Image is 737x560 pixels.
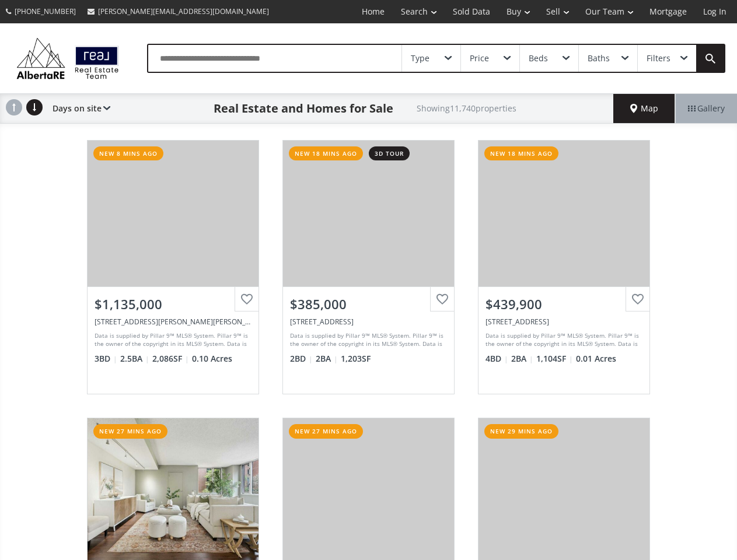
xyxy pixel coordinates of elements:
span: 1,104 SF [536,353,573,365]
h2: Showing 11,740 properties [417,104,516,113]
div: Price [470,54,489,62]
span: Gallery [688,103,725,114]
span: 0.10 Acres [192,353,232,365]
div: Data is supplied by Pillar 9™ MLS® System. Pillar 9™ is the owner of the copyright in its MLS® Sy... [485,331,640,349]
div: Gallery [675,94,737,123]
span: 2 BD [290,353,313,365]
a: new 18 mins ago$439,900[STREET_ADDRESS]Data is supplied by Pillar 9™ MLS® System. Pillar 9™ is th... [466,128,662,406]
div: 4311 7A Avenue SE, Calgary, AB T2A 3A6 [485,317,642,327]
div: Filters [647,54,670,62]
div: $385,000 [290,295,447,313]
div: $1,135,000 [95,295,252,313]
span: 2 BA [316,353,338,365]
span: [PHONE_NUMBER] [15,6,76,16]
div: Data is supplied by Pillar 9™ MLS® System. Pillar 9™ is the owner of the copyright in its MLS® Sy... [95,331,249,349]
div: Baths [588,54,610,62]
div: $439,900 [485,295,642,313]
a: new 8 mins ago$1,135,000[STREET_ADDRESS][PERSON_NAME][PERSON_NAME]Data is supplied by Pillar 9™ M... [75,128,271,406]
img: Logo [12,35,124,82]
span: 4 BD [485,353,508,365]
span: [PERSON_NAME][EMAIL_ADDRESS][DOMAIN_NAME] [98,6,269,16]
div: Beds [529,54,548,62]
span: 3 BD [95,353,117,365]
div: Type [411,54,429,62]
h1: Real Estate and Homes for Sale [214,100,393,117]
a: [PERSON_NAME][EMAIL_ADDRESS][DOMAIN_NAME] [82,1,275,22]
div: 32 Aspen Meadows Green SW, Calgary, AB T3H 5J9 [95,317,252,327]
div: Data is supplied by Pillar 9™ MLS® System. Pillar 9™ is the owner of the copyright in its MLS® Sy... [290,331,444,349]
span: 0.01 Acres [576,353,616,365]
span: 1,203 SF [341,353,371,365]
span: 2.5 BA [120,353,149,365]
span: Map [630,103,658,114]
span: 2 BA [511,353,533,365]
span: 2,086 SF [152,353,189,365]
a: new 18 mins ago3d tour$385,000[STREET_ADDRESS]Data is supplied by Pillar 9™ MLS® System. Pillar 9... [271,128,466,406]
div: Days on site [47,94,110,123]
div: 200 Lincoln Way SW #306, Calgary, AB T3E 7G7 [290,317,447,327]
div: Map [613,94,675,123]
